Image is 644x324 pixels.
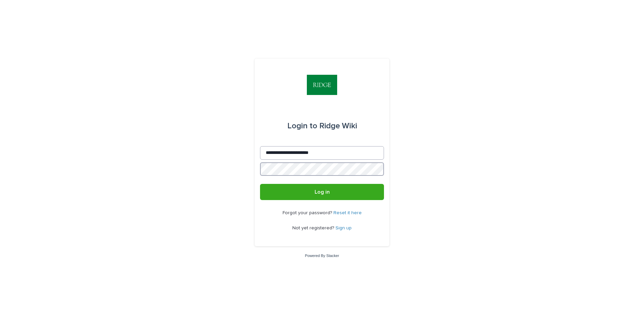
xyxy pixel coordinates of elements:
[260,184,384,200] button: Log in
[287,122,317,130] span: Login to
[315,189,330,195] span: Log in
[335,226,352,230] a: Sign up
[333,210,362,215] a: Reset it here
[292,226,335,230] span: Not yet registered?
[307,75,337,95] img: gjha9zmLRh2zRMO5XP9I
[287,117,357,135] div: Ridge Wiki
[305,254,339,258] a: Powered By Stacker
[283,210,333,215] span: Forgot your password?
